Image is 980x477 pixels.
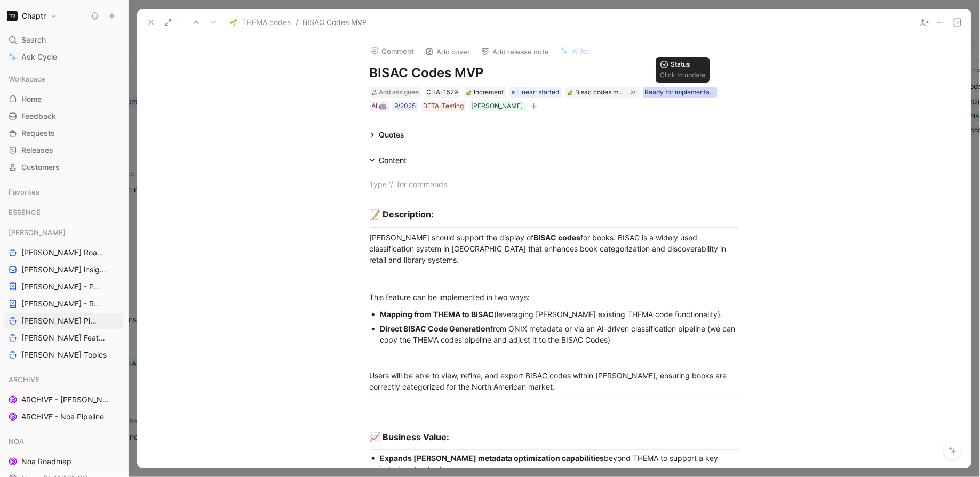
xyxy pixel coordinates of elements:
[645,87,715,98] div: Ready for implementation
[4,392,124,408] a: ARCHIVE - [PERSON_NAME] Pipeline
[4,9,60,23] button: ChaptrChaptr
[576,87,626,98] div: Bisac codes mvp
[21,411,104,422] span: ARCHIVE - Noa Pipeline
[466,89,472,95] img: 🍃
[21,247,106,258] span: [PERSON_NAME] Roadmap - open items
[4,296,124,312] a: [PERSON_NAME] - REFINEMENTS
[380,324,491,333] strong: Direct BISAC Code Generation
[21,281,102,292] span: [PERSON_NAME] - PLANNINGS
[517,87,560,98] span: Linear: started
[4,204,124,220] div: ESSENCE
[302,16,367,29] span: BISAC Codes MVP
[21,128,55,139] span: Requests
[365,44,419,59] button: Comment
[230,19,237,26] img: 🌱
[21,394,112,405] span: ARCHIVE - [PERSON_NAME] Pipeline
[464,87,506,98] div: 🍃Increment
[4,224,124,240] div: [PERSON_NAME]
[21,34,46,46] span: Search
[379,154,407,167] div: Content
[21,456,71,467] span: Noa Roadmap
[4,262,124,278] a: [PERSON_NAME] insights
[4,108,124,124] a: Feedback
[4,224,124,363] div: [PERSON_NAME][PERSON_NAME] Roadmap - open items[PERSON_NAME] insights[PERSON_NAME] - PLANNINGS[PE...
[370,64,739,82] h1: BISAC Codes MVP
[472,101,523,111] div: [PERSON_NAME]
[370,209,381,220] span: 📝
[567,89,573,95] img: 🍃
[4,32,124,48] div: Search
[4,330,124,346] a: [PERSON_NAME] Features
[370,432,381,442] span: 📈
[383,209,434,220] strong: Description:
[4,433,124,449] div: NOA
[4,454,124,470] a: Noa Roadmap
[420,44,475,59] button: Add cover
[296,16,298,29] span: /
[372,101,387,111] div: AI 🤖
[4,409,124,425] a: ARCHIVE - Noa Pipeline
[21,162,60,173] span: Customers
[555,44,595,59] button: Write
[22,11,46,21] h1: Chaptr
[4,184,124,200] div: Favorites
[572,46,590,56] span: Write
[379,128,405,141] div: Quotes
[9,374,39,385] span: ARCHIVE
[383,432,450,442] strong: Business Value:
[4,279,124,295] a: [PERSON_NAME] - PLANNINGS
[466,87,504,98] div: Increment
[9,207,41,217] span: ESSENCE
[365,128,409,141] div: Quotes
[21,145,53,156] span: Releases
[4,204,124,223] div: ESSENCE
[380,323,739,345] div: from ONIX metadata or via an AI-driven classification pipeline (we can copy the THEMA codes pipel...
[476,44,554,59] button: Add release note
[509,87,562,98] div: Linear: started
[4,159,124,175] a: Customers
[21,111,56,122] span: Feedback
[9,187,39,197] span: Favorites
[21,94,42,104] span: Home
[4,142,124,158] a: Releases
[21,333,109,343] span: [PERSON_NAME] Features
[21,51,57,63] span: Ask Cycle
[9,74,45,84] span: Workspace
[4,125,124,141] a: Requests
[370,292,739,303] div: This feature can be implemented in two ways:
[9,227,66,238] span: [PERSON_NAME]
[4,371,124,387] div: ARCHIVE
[380,310,495,319] strong: Mapping from THEMA to BISAC
[380,309,739,320] div: (leveraging [PERSON_NAME] existing THEMA code functionality).
[427,87,458,98] div: CHA-1529
[4,313,124,329] a: [PERSON_NAME] Pipeline
[4,371,124,425] div: ARCHIVEARCHIVE - [PERSON_NAME] PipelineARCHIVE - Noa Pipeline
[395,101,416,111] div: 9/2025
[4,71,124,87] div: Workspace
[9,436,24,447] span: NOA
[4,245,124,261] a: [PERSON_NAME] Roadmap - open items
[424,101,464,111] div: BETA-Testing
[4,347,124,363] a: [PERSON_NAME] Topics
[370,232,739,265] div: [PERSON_NAME] should support the display of for books. BISAC is a widely used classification syst...
[4,91,124,107] a: Home
[227,16,293,29] button: 🌱THEMA codes
[380,454,604,463] strong: Expands [PERSON_NAME] metadata optimization capabilities
[21,316,99,326] span: [PERSON_NAME] Pipeline
[21,350,107,360] span: [PERSON_NAME] Topics
[7,11,18,21] img: Chaptr
[21,264,109,275] span: [PERSON_NAME] insights
[21,298,103,309] span: [PERSON_NAME] - REFINEMENTS
[379,88,419,96] span: Add assignee
[242,16,291,29] span: THEMA codes
[4,49,124,65] a: Ask Cycle
[534,233,581,242] strong: BISAC codes
[370,370,739,392] div: Users will be able to view, refine, and export BISAC codes within [PERSON_NAME], ensuring books a...
[380,452,739,475] div: beyond THEMA to support a key industry standard.
[365,154,411,167] div: Content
